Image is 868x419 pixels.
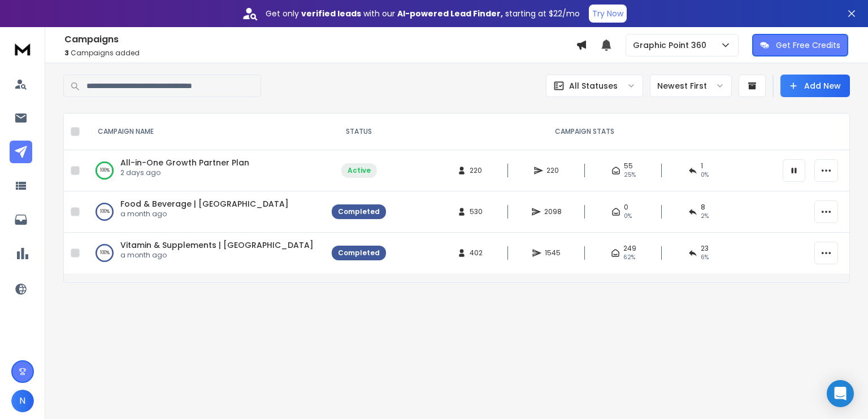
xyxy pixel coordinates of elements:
[64,48,69,58] span: 3
[545,248,561,257] span: 1545
[11,38,34,59] img: logo
[569,80,618,91] p: All Statuses
[470,166,482,175] span: 220
[100,206,110,217] p: 100 %
[11,390,34,412] button: N
[592,8,623,19] p: Try Now
[84,150,325,191] td: 100%All-in-One Growth Partner Plan2 days ago
[100,165,110,176] p: 100 %
[650,75,732,97] button: Newest First
[546,166,559,175] span: 220
[120,239,314,251] a: Vitamin & Supplements | [GEOGRAPHIC_DATA]
[120,209,289,219] p: a month ago
[701,203,705,212] span: 8
[701,244,709,253] span: 23
[624,171,636,180] span: 25 %
[348,166,371,175] div: Active
[120,157,249,168] a: All-in-One Growth Partner Plan
[338,248,380,257] div: Completed
[701,162,703,171] span: 1
[623,253,635,262] span: 62 %
[624,212,632,221] span: 0%
[827,380,854,407] div: Open Intercom Messenger
[589,5,627,23] button: Try Now
[780,75,850,97] button: Add New
[64,33,576,46] h1: Campaigns
[84,114,325,150] th: CAMPAIGN NAME
[397,8,503,19] strong: AI-powered Lead Finder,
[701,212,709,221] span: 2 %
[64,49,576,58] p: Campaigns added
[338,207,380,216] div: Completed
[266,8,580,19] p: Get only with our starting at $22/mo
[100,247,110,259] p: 100 %
[120,198,289,209] a: Food & Beverage | [GEOGRAPHIC_DATA]
[301,8,361,19] strong: verified leads
[470,248,483,257] span: 402
[701,253,709,262] span: 6 %
[325,114,393,150] th: STATUS
[120,251,314,260] p: a month ago
[752,34,848,56] button: Get Free Credits
[84,233,325,274] td: 100%Vitamin & Supplements | [GEOGRAPHIC_DATA]a month ago
[120,168,249,177] p: 2 days ago
[393,114,776,150] th: CAMPAIGN STATS
[776,40,840,51] p: Get Free Credits
[633,40,711,51] p: Graphic Point 360
[544,207,562,216] span: 2098
[623,244,636,253] span: 249
[624,162,633,171] span: 55
[624,203,628,212] span: 0
[470,207,483,216] span: 530
[84,191,325,233] td: 100%Food & Beverage | [GEOGRAPHIC_DATA]a month ago
[701,171,709,180] span: 0 %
